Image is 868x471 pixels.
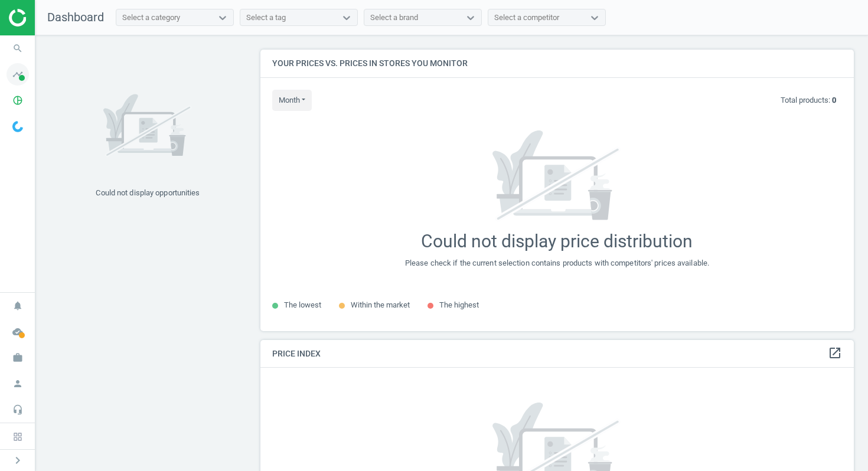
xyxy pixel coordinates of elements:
h4: Price Index [260,340,854,368]
span: The highest [439,300,479,309]
i: cloud_done [6,320,29,343]
div: Could not display opportunities [96,188,200,198]
i: open_in_new [828,346,842,360]
button: month [272,90,312,111]
i: chevron_right [11,453,25,467]
i: headset_mic [6,398,29,421]
div: Please check if the current selection contains products with competitors' prices available. [405,258,709,269]
div: Could not display price distribution [421,231,693,252]
i: person [6,372,29,395]
button: chevron_right [3,453,32,468]
div: Select a competitor [494,12,559,23]
i: pie_chart_outlined [6,89,29,112]
span: The lowest [284,300,321,309]
div: Select a brand [370,12,418,23]
i: search [6,37,29,60]
img: ajHJNr6hYgQAAAAASUVORK5CYII= [9,9,93,27]
i: timeline [6,63,29,86]
a: open_in_new [828,346,842,361]
img: 7171a7ce662e02b596aeec34d53f281b.svg [470,130,644,222]
b: 0 [832,96,836,104]
p: Total products: [781,95,836,106]
span: Within the market [351,300,410,309]
i: work [6,346,29,369]
i: notifications [6,295,29,317]
div: Select a category [122,12,180,23]
h4: Your prices vs. prices in stores you monitor [260,50,854,77]
img: 7171a7ce662e02b596aeec34d53f281b.svg [103,78,192,173]
span: Dashboard [47,10,104,24]
img: wGWNvw8QSZomAAAAABJRU5ErkJggg== [12,121,23,132]
div: Select a tag [246,12,286,23]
